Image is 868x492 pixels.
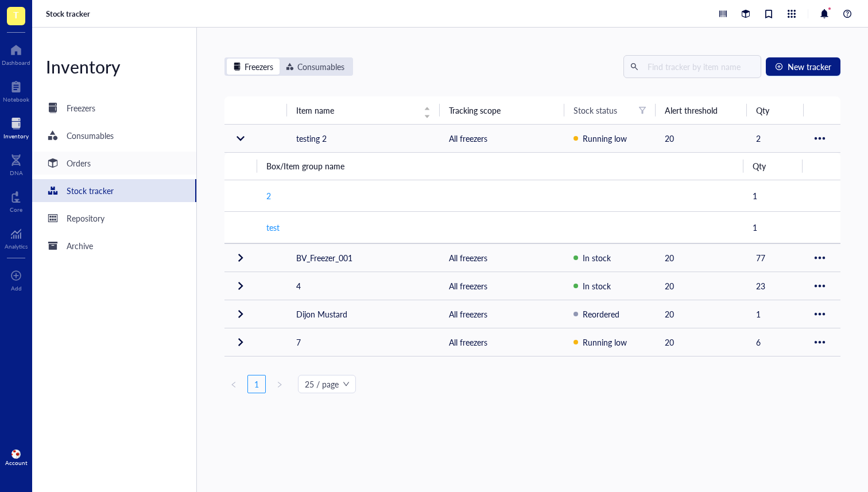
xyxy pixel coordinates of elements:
[656,96,747,124] th: Alert threshold
[305,375,349,393] span: 25 / page
[440,96,565,124] th: Tracking scope
[573,336,646,348] div: Running low
[67,102,95,114] div: Freezers
[32,96,196,119] a: Freezers
[32,152,196,175] a: Orders
[248,375,265,393] a: 1
[3,96,29,103] div: Notebook
[270,375,289,393] li: Next Page
[67,184,114,197] div: Stock tracker
[11,285,22,292] div: Add
[440,300,565,328] td: All freezers
[67,239,93,252] div: Archive
[2,59,30,66] div: Dashboard
[747,244,804,272] td: 77
[32,207,196,230] a: Repository
[440,124,565,152] td: All freezers
[266,190,271,202] a: 2
[747,96,804,124] th: Qty
[3,133,29,140] div: Inventory
[287,300,440,328] td: Dijon Mustard
[230,381,237,388] span: left
[3,78,29,103] a: Notebook
[287,124,440,152] td: testing 2
[656,244,747,272] td: 20
[270,375,289,393] button: right
[13,7,19,22] span: T
[32,55,196,78] div: Inventory
[46,9,92,19] a: Stock tracker
[257,153,743,180] th: Box/Item group name
[224,375,243,393] li: Previous Page
[287,272,440,300] td: 4
[573,280,646,292] div: In stock
[10,188,22,213] a: Core
[5,243,28,250] div: Analytics
[440,244,565,272] td: All freezers
[573,308,646,320] div: Reordered
[643,58,754,75] input: Find tracker by item name
[296,104,417,117] span: Item name
[747,328,804,357] td: 6
[32,179,196,202] a: Stock tracker
[656,124,747,152] td: 20
[67,212,104,224] div: Repository
[5,459,28,466] div: Account
[747,124,804,152] td: 2
[3,114,29,140] a: Inventory
[747,272,804,300] td: 23
[656,272,747,300] td: 20
[11,450,21,459] img: 0d38a47e-085d-4ae2-a406-c371b58e94d9.jpeg
[224,375,243,393] button: left
[743,212,803,243] td: 1
[10,151,23,176] a: DNA
[656,300,747,328] td: 20
[297,60,344,73] div: Consumables
[287,244,440,272] td: BV_Freezer_001
[656,328,747,357] td: 20
[573,104,617,117] div: Stock status
[280,59,351,75] div: Consumables
[788,62,831,71] span: New tracker
[747,300,804,328] td: 1
[298,375,356,393] div: Page Size
[743,153,803,180] th: Qty
[743,180,803,212] td: 1
[227,59,280,75] div: Freezers
[67,129,114,142] div: Consumables
[440,272,565,300] td: All freezers
[440,328,565,357] td: All freezers
[224,57,353,76] div: segmented control
[266,222,280,233] a: test
[766,57,840,76] button: New tracker
[5,224,28,250] a: Analytics
[67,157,91,169] div: Orders
[10,206,22,213] div: Core
[32,124,196,147] a: Consumables
[247,375,266,393] li: 1
[276,381,283,388] span: right
[287,328,440,357] td: 7
[2,41,30,66] a: Dashboard
[32,234,196,257] a: Archive
[573,251,646,264] div: In stock
[573,132,646,145] div: Running low
[245,60,273,73] div: Freezers
[10,169,23,176] div: DNA
[287,96,440,124] th: Item name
